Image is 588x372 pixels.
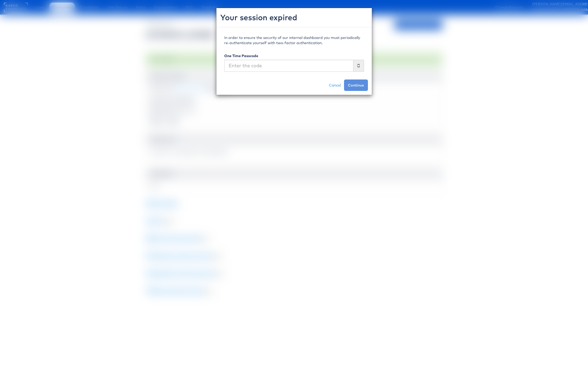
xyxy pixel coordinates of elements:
[224,53,258,58] label: One Time Passcode
[220,12,368,23] h2: Your session expired
[344,79,368,91] button: Continue
[224,35,364,45] p: In order to ensure the security of our internal dashboard you must periodically re-authenticate y...
[326,79,344,91] a: Cancel
[224,60,353,72] input: Enter the code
